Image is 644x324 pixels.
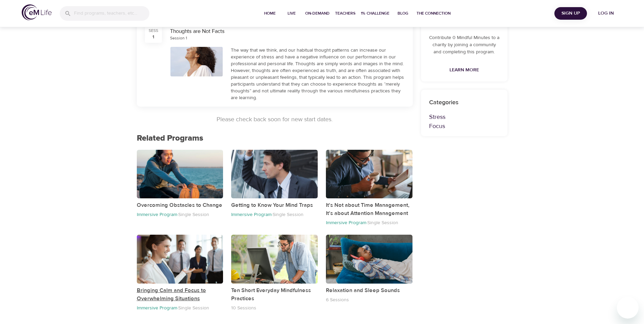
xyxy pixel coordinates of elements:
[335,10,355,17] span: Teachers
[273,212,303,218] p: Single Session
[137,115,413,124] p: Please check back soon for new start dates.
[429,34,499,56] p: Contribute 0 Mindful Minutes to a charity by joining a community and completing this program.
[178,305,209,311] p: Single Session
[152,34,154,40] div: 1
[22,4,52,20] img: logo
[137,305,178,311] p: Immersive Program ·
[554,7,587,20] button: Sign Up
[231,201,318,209] p: Getting to Know Your Mind Traps
[178,212,209,218] p: Single Session
[74,6,149,21] input: Find programs, teachers, etc...
[283,10,300,17] span: Live
[557,9,584,18] span: Sign Up
[137,212,178,218] p: Immersive Program ·
[137,201,223,209] p: Overcoming Obstacles to Change
[305,10,330,17] span: On-Demand
[429,112,499,122] p: Stress
[429,122,499,131] p: Focus
[326,286,412,294] p: Relaxation and Sleep Sounds
[617,297,639,319] iframe: Button to launch messaging window
[231,212,273,218] p: Immersive Program ·
[326,297,349,303] p: 6 Sessions
[262,10,278,17] span: Home
[149,28,158,34] div: SESS
[137,286,223,303] p: Bringing Calm and Focus to Overwhelming Situations
[170,35,187,41] div: Session 1
[137,132,413,144] p: Related Programs
[429,98,499,107] p: Categories
[231,286,318,303] p: Ten Short Everyday Mindfulness Practices
[592,9,620,18] span: Log in
[447,64,482,76] a: Learn More
[449,66,479,74] span: Learn More
[326,201,412,217] p: It's Not about Time Management, It's about Attention Management
[326,220,367,226] p: Immersive Program ·
[231,305,256,311] p: 10 Sessions
[395,10,411,17] span: Blog
[367,220,398,226] p: Single Session
[417,10,450,17] span: The Connection
[231,47,405,101] div: The way that we think, and our habitual thought patterns can increase our experience of stress an...
[170,28,405,35] div: Thoughts are Not Facts
[590,7,622,20] button: Log in
[361,10,389,17] span: 1% Challenge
